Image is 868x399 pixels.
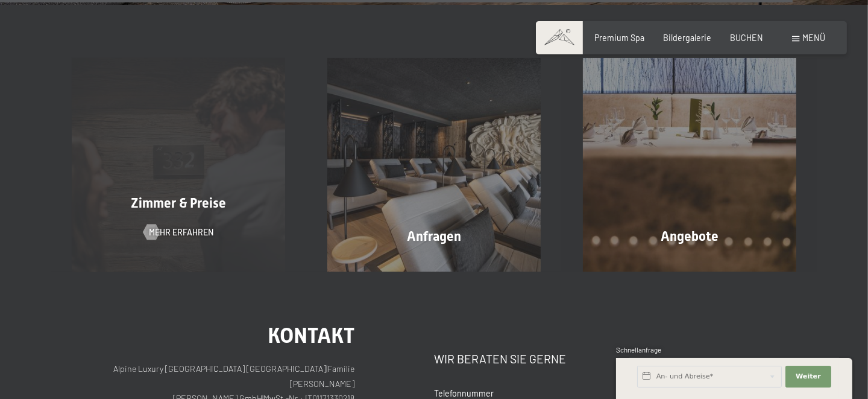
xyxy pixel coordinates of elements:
a: BUCHEN [730,33,763,43]
span: Weiter [796,372,821,381]
a: Neuheiten im Schwarzenstein Angebote [562,58,817,271]
a: Neuheiten im Schwarzenstein Zimmer & Preise Mehr erfahren [51,58,306,271]
a: Bildergalerie [663,33,711,43]
span: Kontakt [268,323,354,348]
span: Menü [803,33,826,43]
a: Premium Spa [594,33,644,43]
span: Telefonnummer [434,388,494,398]
span: Schnellanfrage [616,346,661,354]
span: Zimmer & Preise [131,196,226,211]
span: Anfragen [407,229,461,244]
span: Mehr erfahren [149,226,213,238]
span: | [326,363,327,374]
span: Angebote [661,229,719,244]
a: Neuheiten im Schwarzenstein Anfragen [306,58,562,271]
span: Wir beraten Sie gerne [434,352,566,366]
button: Weiter [785,366,831,388]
